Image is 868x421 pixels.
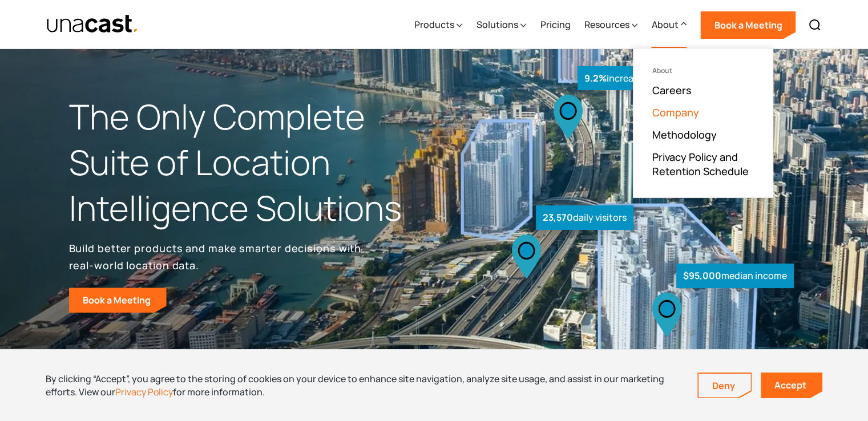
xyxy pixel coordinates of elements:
[543,211,573,224] strong: 23,570
[578,66,708,91] div: increase in foot traffic
[699,374,751,398] a: Deny
[46,14,139,34] img: Unacast text logo
[69,288,167,313] a: Book a Meeting
[414,2,462,48] div: Products
[683,269,721,282] strong: $95,000
[584,18,629,31] div: Resources
[652,106,699,119] a: Company
[414,18,454,31] div: Products
[652,150,754,179] a: Privacy Policy and Retention Schedule
[761,373,822,398] a: Accept
[651,18,678,31] div: About
[584,72,607,84] strong: 9.2%
[46,373,680,398] div: By clicking “Accept”, you agree to the storing of cookies on your device to enhance site navigati...
[808,18,822,32] img: Search icon
[651,2,687,48] div: About
[652,67,754,75] div: About
[652,128,716,141] a: Methodology
[536,205,633,230] div: daily visitors
[476,2,526,48] div: Solutions
[69,94,434,230] h1: The Only Complete Suite of Location Intelligence Solutions
[46,14,139,34] a: home
[115,386,173,398] a: Privacy Policy
[633,48,773,198] nav: About
[584,2,637,48] div: Resources
[676,264,794,288] div: median income
[652,83,691,97] a: Careers
[476,18,518,31] div: Solutions
[700,11,796,39] a: Book a Meeting
[69,240,366,274] p: Build better products and make smarter decisions with real-world location data.
[540,2,570,48] a: Pricing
